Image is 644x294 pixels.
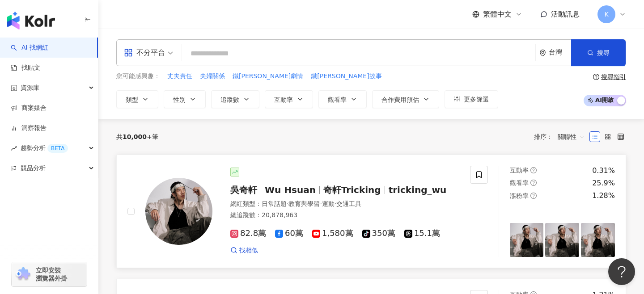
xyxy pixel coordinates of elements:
span: · [287,200,288,207]
span: 運動 [322,200,335,207]
button: 夫婦關係 [199,71,225,81]
span: 繁體中文 [483,9,512,19]
button: 追蹤數 [211,90,259,108]
button: 丈夫責任 [167,71,193,81]
span: 教育與學習 [288,200,320,207]
span: 類型 [126,96,138,103]
span: 觀看率 [328,96,347,103]
a: KOL Avatar吳奇軒Wu Hsuan奇軒Trickingtricking_wu網紅類型：日常話題·教育與學習·運動·交通工具總追蹤數：20,878,96382.8萬60萬1,580萬350... [116,155,626,268]
div: 25.9% [592,178,615,188]
span: environment [539,50,546,56]
span: 趨勢分析 [21,138,68,158]
div: 0.31% [592,166,615,176]
span: 夫婦關係 [200,72,225,81]
span: question-circle [530,167,537,173]
div: 搜尋指引 [601,73,626,80]
button: 鐵[PERSON_NAME]劇情 [232,71,304,81]
span: 競品分析 [21,158,46,178]
iframe: Help Scout Beacon - Open [608,258,635,285]
div: 不分平台 [124,46,165,60]
a: 商案媒合 [11,104,47,113]
span: 日常話題 [262,200,287,207]
button: 性別 [164,90,206,108]
span: 更多篩選 [464,96,489,103]
span: appstore [124,48,133,57]
span: 資源庫 [21,78,39,98]
button: 合作費用預估 [372,90,439,108]
span: 合作費用預估 [381,96,419,103]
a: 找貼文 [11,63,40,72]
button: 更多篩選 [445,90,498,108]
span: 性別 [173,96,186,103]
span: 活動訊息 [551,10,580,18]
button: 觀看率 [318,90,367,108]
span: 奇軒Tricking [323,185,381,195]
button: 類型 [116,90,158,108]
span: question-circle [530,193,537,199]
a: chrome extension立即安裝 瀏覽器外掛 [12,262,87,286]
span: 鐵[PERSON_NAME]故事 [311,72,381,81]
span: rise [11,145,17,151]
span: Wu Hsuan [265,185,316,195]
a: 找相似 [230,246,258,255]
span: 交通工具 [336,200,361,207]
span: 吳奇軒 [230,185,257,195]
span: K [604,9,608,19]
span: question-circle [593,74,599,80]
img: KOL Avatar [145,178,212,245]
img: post-image [545,223,579,257]
div: 總追蹤數 ： 20,878,963 [230,211,459,220]
span: 1,580萬 [312,229,353,238]
span: 搜尋 [597,49,610,56]
img: chrome extension [14,267,32,281]
span: 互動率 [274,96,293,103]
button: 搜尋 [571,39,626,66]
a: 洞察報告 [11,124,47,133]
span: 觀看率 [510,179,529,186]
span: question-circle [530,180,537,186]
span: · [335,200,336,207]
div: 台灣 [549,49,571,56]
span: 丈夫責任 [167,72,192,81]
div: BETA [47,144,68,153]
span: 350萬 [362,229,395,238]
span: 找相似 [239,246,258,255]
span: 60萬 [275,229,303,238]
div: 1.28% [592,191,615,201]
span: · [320,200,322,207]
div: 共 筆 [116,133,158,140]
div: 網紅類型 ： [230,200,459,209]
div: 排序： [534,130,589,144]
button: 互動率 [265,90,313,108]
span: 82.8萬 [230,229,266,238]
span: 追蹤數 [220,96,239,103]
span: 您可能感興趣： [116,72,160,81]
button: 鐵[PERSON_NAME]故事 [310,71,382,81]
span: tricking_wu [389,185,447,195]
span: 鐵[PERSON_NAME]劇情 [233,72,303,81]
span: 15.1萬 [404,229,440,238]
span: 互動率 [510,167,529,174]
img: post-image [510,223,544,257]
span: 漲粉率 [510,192,529,199]
span: 10,000+ [123,133,152,140]
img: logo [7,12,55,29]
img: post-image [581,223,615,257]
span: 立即安裝 瀏覽器外掛 [36,266,67,282]
a: searchAI 找網紅 [11,43,48,52]
span: 關聯性 [558,130,585,144]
